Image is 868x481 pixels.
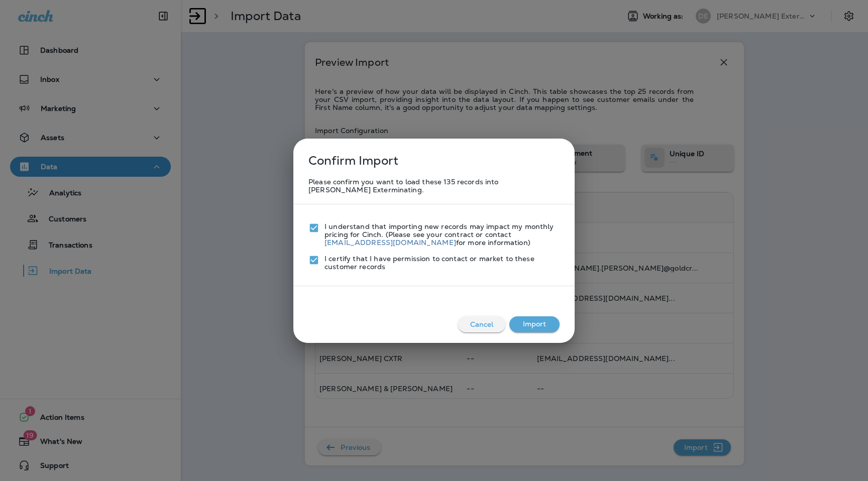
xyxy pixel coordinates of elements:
[324,255,560,271] p: I certify that I have permission to contact or market to these customer records
[324,222,560,247] p: I understand that importing new records may impact my monthly pricing for Cinch. (Please see your...
[458,316,505,332] button: Cancel
[324,238,456,247] a: [EMAIL_ADDRESS][DOMAIN_NAME]
[509,316,560,332] button: Import
[308,178,560,194] p: Please confirm you want to load these 135 records into [PERSON_NAME] Exterminating.
[466,316,498,332] p: Cancel
[303,149,398,173] p: Confirm Import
